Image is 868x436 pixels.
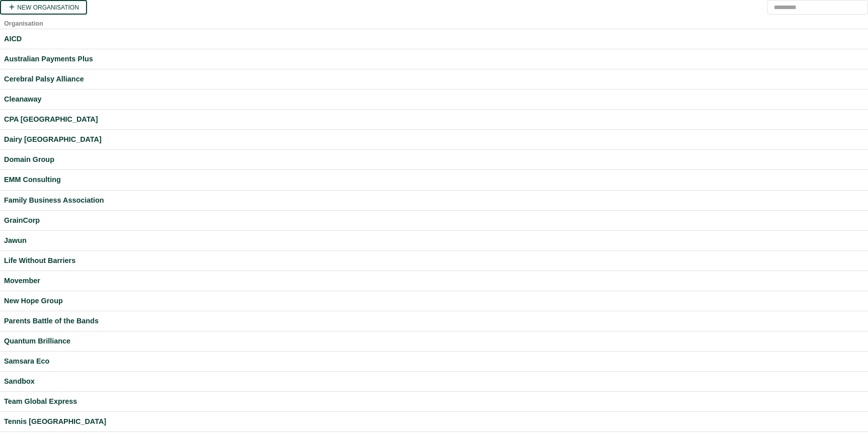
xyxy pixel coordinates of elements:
[4,154,864,165] a: Domain Group
[4,134,864,145] a: Dairy [GEOGRAPHIC_DATA]
[4,396,864,407] a: Team Global Express
[4,255,864,267] a: Life Without Barriers
[4,215,864,226] a: GrainCorp
[4,315,864,327] a: Parents Battle of the Bands
[4,53,864,65] a: Australian Payments Plus
[4,416,864,427] a: Tennis [GEOGRAPHIC_DATA]
[4,33,864,45] a: AICD
[4,114,864,125] a: CPA [GEOGRAPHIC_DATA]
[4,295,864,307] a: New Hope Group
[4,356,864,367] a: Samsara Eco
[4,235,864,246] a: Jawun
[4,335,864,347] a: Quantum Brilliance
[4,174,864,186] a: EMM Consulting
[4,376,864,387] a: Sandbox
[4,195,864,206] a: Family Business Association
[4,73,864,85] a: Cerebral Palsy Alliance
[4,94,864,105] a: Cleanaway
[4,275,864,287] a: Movember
